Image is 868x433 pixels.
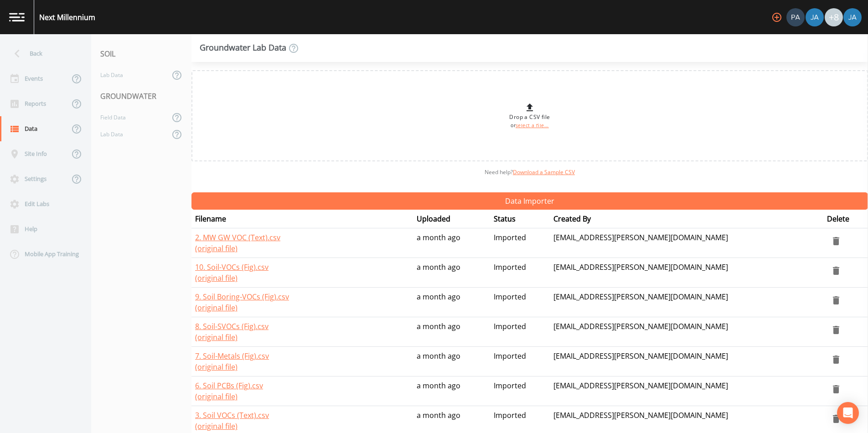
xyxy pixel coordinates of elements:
[195,243,238,253] a: (original file)
[195,381,263,391] a: 6. Soil PCBs (Fig).csv
[550,210,824,228] th: Created By
[550,376,824,406] td: [EMAIL_ADDRESS][PERSON_NAME][DOMAIN_NAME]
[550,228,824,258] td: [EMAIL_ADDRESS][PERSON_NAME][DOMAIN_NAME]
[195,421,238,431] a: (original file)
[827,262,845,280] button: delete
[490,258,550,288] td: Imported
[827,321,845,339] button: delete
[485,168,575,176] span: Need help?
[843,8,862,26] img: 747fbe677637578f4da62891070ad3f4
[413,228,490,258] td: a month ago
[191,210,413,228] th: Filename
[827,232,845,250] button: delete
[509,102,550,129] div: Drop a CSV file
[827,291,845,309] button: delete
[490,288,550,317] td: Imported
[805,8,824,26] div: James Patrick Hogan
[413,210,490,228] th: Uploaded
[413,288,490,317] td: a month ago
[827,380,845,398] button: delete
[195,262,269,272] a: 10. Soil-VOCs (Fig).csv
[195,332,238,342] a: (original file)
[413,376,490,406] td: a month ago
[91,126,170,143] a: Lab Data
[827,351,845,369] button: delete
[195,303,238,313] a: (original file)
[550,347,824,376] td: [EMAIL_ADDRESS][PERSON_NAME][DOMAIN_NAME]
[195,351,269,361] a: 7. Soil-Metals (Fig).csv
[195,321,269,331] a: 8. Soil-SVOCs (Fig).csv
[413,258,490,288] td: a month ago
[200,43,299,54] div: Groundwater Lab Data
[550,258,824,288] td: [EMAIL_ADDRESS][PERSON_NAME][DOMAIN_NAME]
[490,347,550,376] td: Imported
[195,392,238,402] a: (original file)
[195,273,238,283] a: (original file)
[786,8,805,26] div: Patrick Caulfield
[191,192,868,210] button: Data Importer
[490,376,550,406] td: Imported
[490,210,550,228] th: Status
[91,67,170,83] a: Lab Data
[413,317,490,347] td: a month ago
[825,8,843,26] div: +8
[413,347,490,376] td: a month ago
[823,210,868,228] th: Delete
[511,122,549,129] small: or
[91,41,191,67] div: SOIL
[806,8,824,26] img: de60428fbf029cf3ba8fe1992fc15c16
[195,362,238,372] a: (original file)
[9,13,25,21] img: logo
[39,12,95,23] div: Next Millennium
[550,317,824,347] td: [EMAIL_ADDRESS][PERSON_NAME][DOMAIN_NAME]
[195,292,289,302] a: 9. Soil Boring-VOCs (Fig).csv
[91,83,191,109] div: GROUNDWATER
[91,109,170,126] a: Field Data
[837,402,859,424] div: Open Intercom Messenger
[195,410,269,420] a: 3. Soil VOCs (Text).csv
[550,288,824,317] td: [EMAIL_ADDRESS][PERSON_NAME][DOMAIN_NAME]
[786,8,805,26] img: 642d39ac0e0127a36d8cdbc932160316
[490,317,550,347] td: Imported
[827,410,845,428] button: delete
[516,122,549,129] a: select a file...
[195,232,280,242] a: 2. MW GW VOC (Text).csv
[490,228,550,258] td: Imported
[513,168,575,176] a: Download a Sample CSV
